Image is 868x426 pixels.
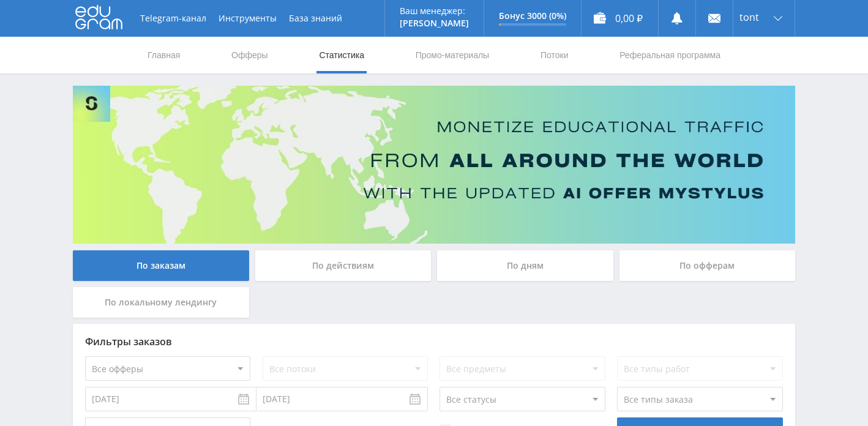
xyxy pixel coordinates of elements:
a: Промо-материалы [414,37,490,73]
p: Бонус 3000 (0%) [499,11,566,21]
a: Главная [146,37,181,73]
div: По локальному лендингу [73,287,249,318]
a: Статистика [318,37,365,73]
a: Потоки [539,37,570,73]
a: Реферальная программа [618,37,722,73]
div: По дням [437,250,613,281]
div: Фильтры заказов [85,336,783,347]
div: По заказам [73,250,249,281]
p: [PERSON_NAME] [400,18,469,28]
a: Офферы [230,37,269,73]
p: Ваш менеджер: [400,6,469,16]
span: tont [739,12,759,22]
img: Banner [73,86,795,244]
div: По офферам [619,250,796,281]
div: По действиям [255,250,432,281]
